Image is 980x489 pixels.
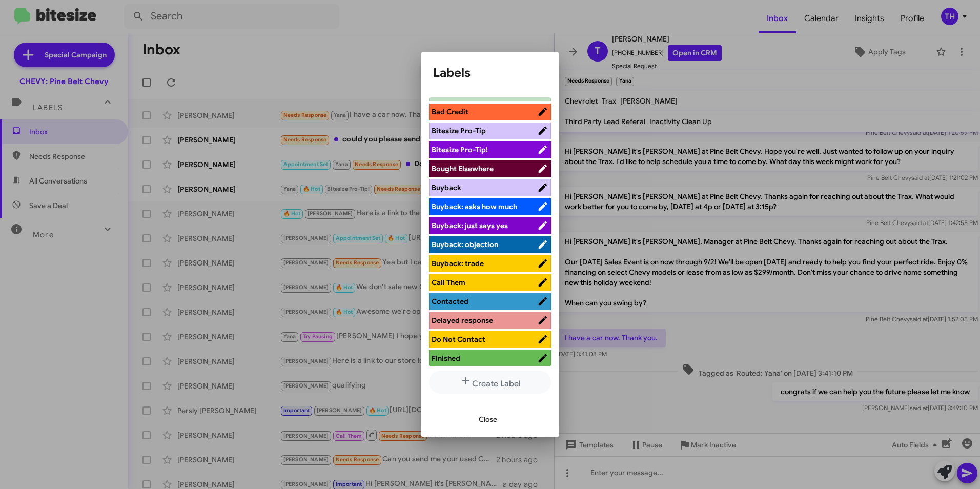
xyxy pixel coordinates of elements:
[432,145,488,154] span: Bitesize Pro-Tip!
[432,202,517,211] span: Buyback: asks how much
[432,259,484,268] span: Buyback: trade
[471,410,505,429] button: Close
[479,410,497,429] span: Close
[432,240,498,249] span: Buyback: objection
[432,183,461,192] span: Buyback
[432,316,493,325] span: Delayed response
[429,371,551,394] button: Create Label
[432,297,468,306] span: Contacted
[432,221,508,230] span: Buyback: just says yes
[432,335,485,344] span: Do Not Contact
[432,164,494,173] span: Bought Elsewhere
[432,107,468,116] span: Bad Credit
[432,278,465,287] span: Call Them
[433,65,547,81] h1: Labels
[432,354,460,363] span: Finished
[432,126,486,135] span: Bitesize Pro-Tip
